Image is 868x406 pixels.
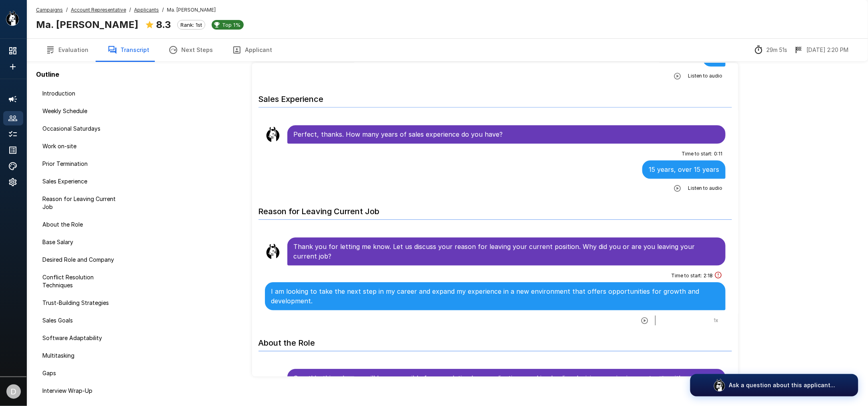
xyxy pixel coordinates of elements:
[259,330,732,352] h6: About the Role
[129,6,131,14] span: /
[134,7,159,13] u: Applicants
[159,39,223,61] button: Next Steps
[178,22,205,28] span: Rank: 1st
[259,199,732,220] h6: Reason for Leaving Current Job
[688,72,722,80] span: Listen to audio
[710,314,722,327] button: 1x
[714,271,722,281] div: This answer took longer than usual and could be a sign of cheating
[259,87,732,108] h6: Sales Experience
[690,374,858,396] button: Ask a question about this applicant...
[714,150,722,158] span: 0 : 11
[265,244,281,260] img: llama_clean.png
[162,6,164,14] span: /
[66,6,68,14] span: /
[713,379,726,392] img: logo_glasses@2x.png
[807,46,849,54] p: [DATE] 2:20 PM
[71,7,126,13] u: Account Representative
[36,19,138,30] b: Ma. [PERSON_NAME]
[294,130,720,139] p: Perfect, thanks. How many years of sales experience do you have?
[156,19,171,30] b: 8.3
[649,165,719,175] p: 15 years, over 15 years
[729,381,836,389] p: Ask a question about this applicant...
[294,242,720,261] p: Thank you for letting me know. Let us discuss your reason for leaving your current position. Why ...
[223,39,282,61] button: Applicant
[265,127,281,143] img: llama_clean.png
[688,185,722,193] span: Listen to audio
[682,150,712,158] span: Time to start :
[36,7,63,13] u: Campaigns
[754,45,788,55] div: The time between starting and completing the interview
[714,317,718,325] span: 1 x
[36,39,98,61] button: Evaluation
[704,272,713,280] span: 2 : 18
[794,45,849,55] div: The date and time when the interview was completed
[219,22,244,28] span: Top 1%
[767,46,788,54] p: 29m 51s
[98,39,159,61] button: Transcript
[671,272,702,280] span: Time to start :
[167,6,216,14] span: Ma. [PERSON_NAME]
[271,287,720,306] p: I am looking to take the next step in my career and expand my experience in a new environment tha...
